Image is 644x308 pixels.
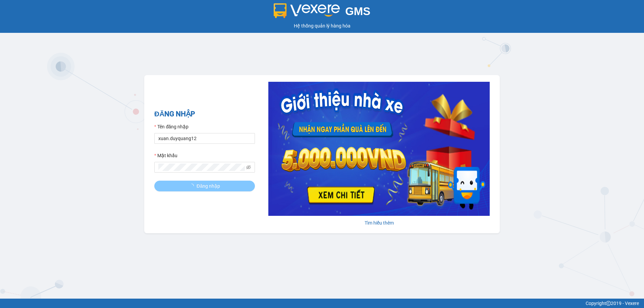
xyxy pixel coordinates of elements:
[154,109,255,120] h2: ĐĂNG NHẬP
[246,165,251,170] span: eye-invisible
[606,301,611,306] span: copyright
[154,181,255,191] button: Đăng nhập
[2,22,642,29] div: Hệ thống quản lý hàng hóa
[345,5,370,17] span: GMS
[154,152,177,159] label: Mật khẩu
[158,164,245,171] input: Mật khẩu
[5,300,639,307] div: Copyright 2019 - Vexere
[268,219,490,227] div: Tìm hiểu thêm
[268,82,490,216] img: banner-0
[154,123,189,130] label: Tên đăng nhập
[274,3,340,18] img: logo 2
[189,184,197,188] span: loading
[154,133,255,144] input: Tên đăng nhập
[274,10,371,15] a: GMS
[197,182,220,190] span: Đăng nhập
